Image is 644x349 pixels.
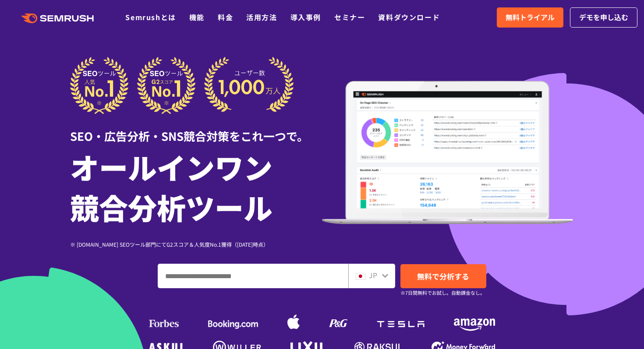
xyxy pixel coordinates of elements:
[70,240,322,248] div: ※ [DOMAIN_NAME] SEOツール部門にてG2スコア＆人気度No.1獲得（[DATE]時点）
[218,12,233,22] a: 料金
[125,12,176,22] a: Semrushとは
[570,7,637,28] a: デモを申し込む
[158,264,348,288] input: ドメイン、キーワードまたはURLを入力してください
[189,12,205,22] a: 機能
[378,12,440,22] a: 資料ダウンロード
[70,147,322,227] h1: オールインワン 競合分析ツール
[246,12,277,22] a: 活用方法
[70,114,322,144] div: SEO・広告分析・SNS競合対策をこれ一つで。
[400,289,485,297] small: ※7日間無料でお試し。自動課金なし。
[497,7,563,28] a: 無料トライアル
[506,12,555,23] span: 無料トライアル
[400,264,486,288] a: 無料で分析する
[369,270,377,280] span: JP
[579,12,628,23] span: デモを申し込む
[417,271,469,282] span: 無料で分析する
[334,12,365,22] a: セミナー
[290,12,321,22] a: 導入事例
